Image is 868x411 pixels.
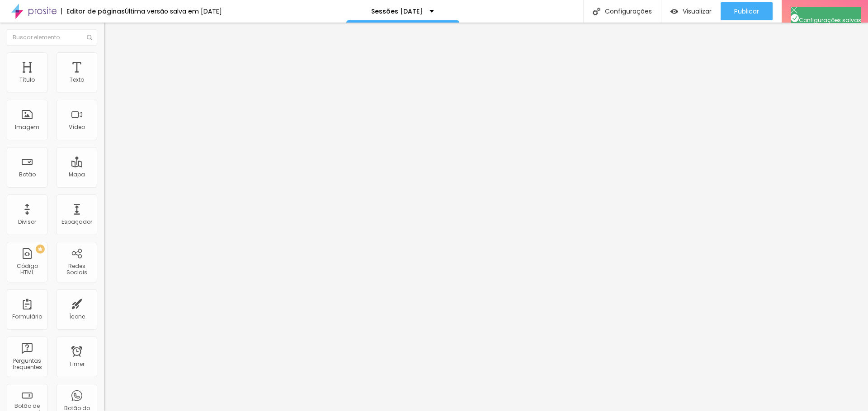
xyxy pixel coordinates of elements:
[9,358,45,371] div: Perguntas frequentes
[70,77,84,83] div: Texto
[7,29,97,46] input: Buscar elemento
[19,77,35,83] div: Título
[721,2,773,20] button: Publicar
[593,8,600,15] img: Icone
[683,8,712,15] span: Visualizar
[69,171,85,178] div: Mapa
[87,35,92,40] img: Icone
[371,8,423,14] p: Sessões [DATE]
[9,263,45,276] div: Código HTML
[791,16,861,24] span: Configurações salvas
[61,219,92,225] div: Espaçador
[69,314,85,320] div: Ícone
[791,14,799,22] img: Icone
[69,124,85,130] div: Vídeo
[19,171,36,178] div: Botão
[69,361,85,367] div: Timer
[12,314,42,320] div: Formulário
[125,8,222,14] div: Última versão salva em [DATE]
[670,8,678,15] img: view-1.svg
[61,8,125,14] div: Editor de páginas
[791,7,797,13] img: Icone
[15,124,39,130] div: Imagem
[59,263,94,276] div: Redes Sociais
[104,23,868,411] iframe: Editor
[18,219,36,225] div: Divisor
[661,2,721,20] button: Visualizar
[734,8,759,15] span: Publicar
